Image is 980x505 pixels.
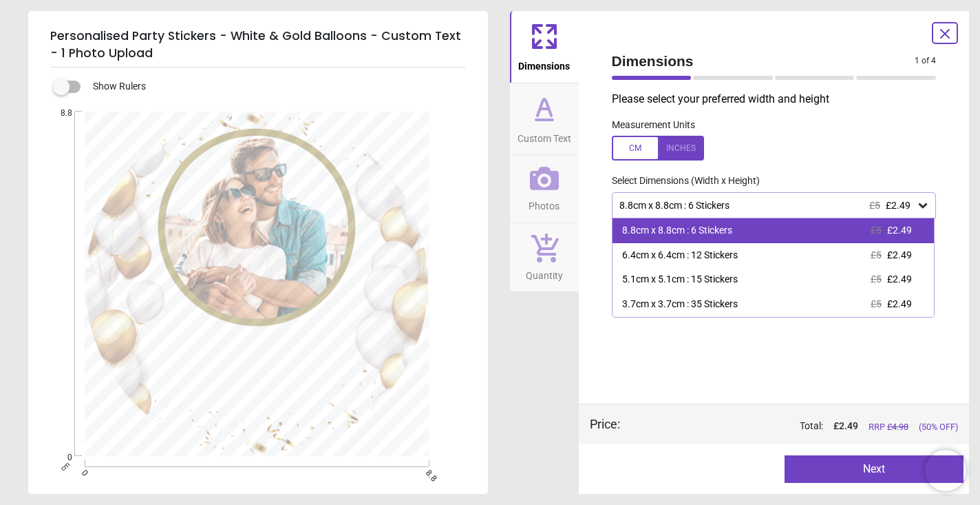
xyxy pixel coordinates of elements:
[518,53,570,74] span: Dimensions
[518,125,571,146] span: Custom Text
[510,155,579,223] button: Photos
[61,79,488,95] div: Show Rulers
[869,200,880,211] span: £5
[833,420,858,433] span: £
[46,107,72,119] span: 8.8
[919,421,958,433] span: (50% OFF)
[612,51,915,71] span: Dimensions
[871,298,882,309] span: £5
[50,22,466,68] h5: Personalised Party Stickers - White & Gold Balloons - Custom Text - 1 Photo Upload
[601,174,760,188] label: Select Dimensions (Width x Height)
[641,420,959,433] div: Total:
[510,11,579,83] button: Dimensions
[839,420,858,431] span: 2.49
[622,224,732,238] div: 8.8cm x 8.8cm : 6 Stickers
[887,274,912,285] span: £2.49
[887,422,908,432] span: £ 4.98
[618,200,917,212] div: 8.8cm x 8.8cm : 6 Stickers
[510,223,579,292] button: Quantity
[622,249,738,262] div: 6.4cm x 6.4cm : 12 Stickers
[915,55,936,67] span: 1 of 4
[529,193,560,214] span: Photos
[612,118,695,132] label: Measurement Units
[887,249,912,260] span: £2.49
[869,421,908,433] span: RRP
[871,249,882,260] span: £5
[925,450,966,491] iframe: Brevo live chat
[622,298,738,311] div: 3.7cm x 3.7cm : 35 Stickers
[887,298,912,309] span: £2.49
[785,455,963,483] button: Next
[510,83,579,155] button: Custom Text
[887,225,912,236] span: £2.49
[871,274,882,285] span: £5
[590,415,620,433] div: Price :
[622,273,738,287] div: 5.1cm x 5.1cm : 15 Stickers
[526,262,563,283] span: Quantity
[612,92,948,107] p: Please select your preferred width and height
[871,225,882,236] span: £5
[886,200,910,211] span: £2.49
